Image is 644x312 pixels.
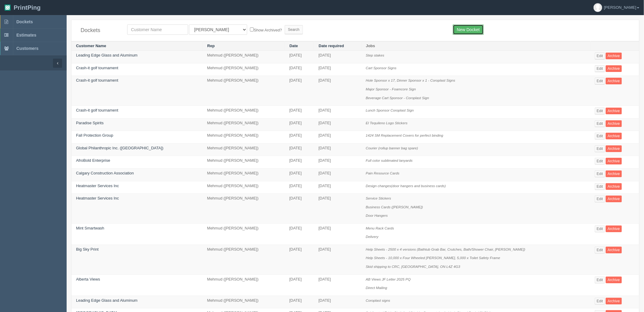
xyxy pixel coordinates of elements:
[595,78,605,84] a: Edit
[314,223,361,245] td: [DATE]
[595,108,605,114] a: Edit
[203,156,285,169] td: Mehmud ([PERSON_NAME])
[366,158,413,162] i: Full color sublimated lanyards
[606,298,622,304] a: Archive
[203,275,285,296] td: Mehmud ([PERSON_NAME])
[314,106,361,119] td: [DATE]
[127,24,188,35] input: Customer Name
[314,143,361,156] td: [DATE]
[366,66,397,70] i: Cart Sponsor Signs
[366,226,394,230] i: Menu Rack Cards
[285,51,314,63] td: [DATE]
[76,78,118,83] a: Crash-it golf tournament
[366,184,446,188] i: Design changes(door hangers and business cards)
[606,65,622,72] a: Archive
[285,296,314,308] td: [DATE]
[366,78,456,82] i: Hole Sponsor x 17, Dinner Sponsor x 1 - Coroplast Signs
[76,53,138,57] a: Leading Edge Glass and Aluminum
[76,171,134,175] a: Calgary Construction Association
[81,28,118,34] h4: Dockets
[5,5,11,11] img: logo-3e63b451c926e2ac314895c53de4908e5d424f24456219fb08d385ab2e579770.png
[285,25,303,34] input: Search
[16,33,36,37] span: Estimates
[76,121,104,125] a: Paradise Spirits
[203,118,285,131] td: Mehmud ([PERSON_NAME])
[203,245,285,275] td: Mehmud ([PERSON_NAME])
[366,146,418,150] i: Courier (rollup banner bag spare)
[314,296,361,308] td: [DATE]
[250,28,254,31] input: Show Archived?
[285,168,314,181] td: [DATE]
[366,205,423,209] i: Business Cards ([PERSON_NAME])
[76,277,100,281] a: Alberta Views
[595,277,605,283] a: Edit
[203,223,285,245] td: Mehmud ([PERSON_NAME])
[203,296,285,308] td: Mehmud ([PERSON_NAME])
[285,156,314,169] td: [DATE]
[366,265,460,268] i: Skid shipping to CRC, [GEOGRAPHIC_DATA], ON L4Z 4G3
[366,286,387,290] i: Direct Mailing
[285,223,314,245] td: [DATE]
[203,63,285,76] td: Mehmud ([PERSON_NAME])
[595,158,605,164] a: Edit
[366,108,414,112] i: Lunch Sponsor Coroplast Sign
[606,196,622,202] a: Archive
[366,133,443,137] i: 1424 SM Replacement Covers for perfect binding
[595,196,605,202] a: Edit
[366,235,379,239] i: Delivery
[366,213,388,217] i: Door Hangers
[314,156,361,169] td: [DATE]
[366,277,411,281] i: AB Views JF Letter 2025 PQ
[595,145,605,152] a: Edit
[595,226,605,232] a: Edit
[285,76,314,106] td: [DATE]
[366,87,416,91] i: Major Sponsor - Foamcore Sign
[314,194,361,224] td: [DATE]
[314,131,361,144] td: [DATE]
[314,63,361,76] td: [DATE]
[606,183,622,190] a: Archive
[76,133,113,138] a: Fall Protection Group
[16,46,38,51] span: Customers
[606,133,622,139] a: Archive
[285,118,314,131] td: [DATE]
[314,118,361,131] td: [DATE]
[594,3,602,12] img: avatar_default-7531ab5dedf162e01f1e0bb0964e6a185e93c5c22dfe317fb01d7f8cd2b1632c.jpg
[203,131,285,144] td: Mehmud ([PERSON_NAME])
[314,181,361,194] td: [DATE]
[606,145,622,152] a: Archive
[76,298,138,303] a: Leading Edge Glass and Aluminum
[203,106,285,119] td: Mehmud ([PERSON_NAME])
[366,121,408,125] i: El Tequileno Logo Stickers
[595,133,605,139] a: Edit
[595,120,605,127] a: Edit
[366,196,391,200] i: Service Stickers
[595,298,605,304] a: Edit
[76,66,118,70] a: Crash-it golf tournament
[76,158,110,163] a: AfroBold Enterprise
[314,168,361,181] td: [DATE]
[285,131,314,144] td: [DATE]
[203,168,285,181] td: Mehmud ([PERSON_NAME])
[76,226,104,230] a: Mint Smartwash
[203,51,285,63] td: Mehmud ([PERSON_NAME])
[366,247,526,251] i: Help Sheets - 2500 x 4 versions (Bathtub Grab Bar, Crutches, Bath/Shower Chair, [PERSON_NAME])
[285,63,314,76] td: [DATE]
[285,245,314,275] td: [DATE]
[285,275,314,296] td: [DATE]
[366,256,500,260] i: Help Sheets - 10,000 x Four Wheeled [PERSON_NAME], 5,000 x Toilet Safety Frame
[16,19,33,24] span: Dockets
[319,44,344,48] a: Date required
[203,194,285,224] td: Mehmud ([PERSON_NAME])
[76,247,98,252] a: Big Sky Print
[595,247,605,253] a: Edit
[76,44,106,48] a: Customer Name
[595,65,605,72] a: Edit
[606,78,622,84] a: Archive
[314,245,361,275] td: [DATE]
[207,44,215,48] a: Rep
[314,76,361,106] td: [DATE]
[285,106,314,119] td: [DATE]
[285,194,314,224] td: [DATE]
[606,120,622,127] a: Archive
